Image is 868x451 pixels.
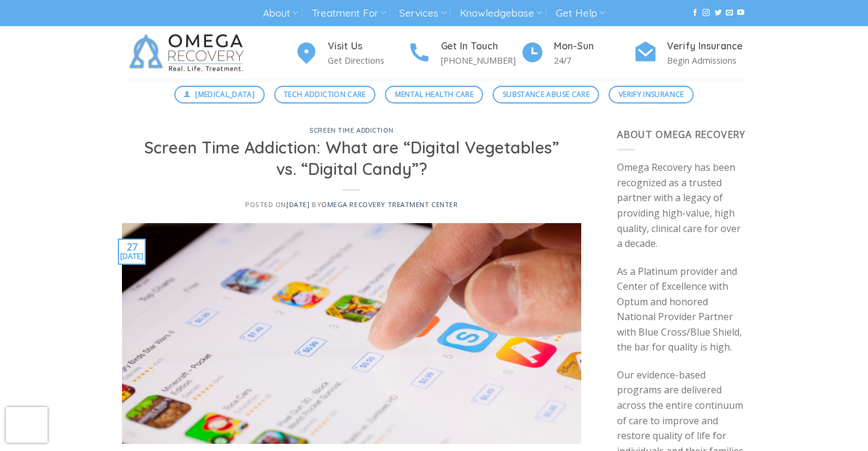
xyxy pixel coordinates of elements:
h4: Get In Touch [441,39,521,54]
img: Omega Recovery [122,26,256,80]
h1: Screen Time Addiction: What are “Digital Vegetables” vs. “Digital Candy”? [136,137,568,180]
a: Follow on Instagram [703,9,710,17]
span: Substance Abuse Care [503,89,590,100]
a: Get In Touch [PHONE_NUMBER] [408,39,521,68]
h4: Mon-Sun [554,39,634,54]
iframe: reCAPTCHA [6,407,48,443]
a: Visit Us Get Directions [294,39,408,68]
p: Get Directions [328,54,408,67]
p: Begin Admissions [667,54,747,67]
a: Send us an email [726,9,733,17]
span: [MEDICAL_DATA] [195,89,255,100]
a: Services [399,2,446,24]
span: Verify Insurance [619,89,684,100]
a: [MEDICAL_DATA] [174,86,265,104]
a: Substance Abuse Care [493,86,599,104]
img: Screen Time Addiction [122,223,582,444]
a: About [263,2,298,24]
p: 24/7 [554,54,634,67]
a: Follow on Facebook [691,9,698,17]
h4: Visit Us [328,39,408,54]
a: Mental Health Care [385,86,483,104]
a: Knowledgebase [460,2,542,24]
p: Omega Recovery has been recognized as a trusted partner with a legacy of providing high-value, hi... [617,160,747,252]
a: Follow on YouTube [737,9,744,17]
a: Verify Insurance Begin Admissions [634,39,747,68]
a: Treatment For [312,2,386,24]
a: Follow on Twitter [715,9,722,17]
h4: Verify Insurance [667,39,747,54]
a: screen time addiction [309,126,393,134]
p: [PHONE_NUMBER] [441,54,521,67]
span: Tech Addiction Care [284,89,366,100]
span: Mental Health Care [395,89,474,100]
span: by [312,200,458,209]
span: About Omega Recovery [617,128,745,141]
a: [DATE] [286,200,309,209]
a: Get Help [556,2,605,24]
p: As a Platinum provider and Center of Excellence with Optum and honored National Provider Partner ... [617,264,747,356]
a: Omega Recovery Treatment Center [321,200,457,209]
a: Tech Addiction Care [274,86,376,104]
span: Posted on [245,200,309,209]
a: Verify Insurance [609,86,694,104]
